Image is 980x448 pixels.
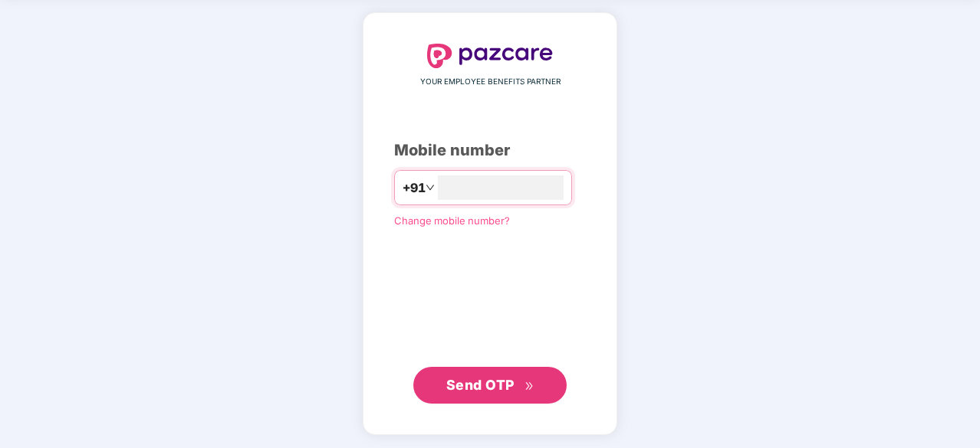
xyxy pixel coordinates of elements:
[394,139,586,162] div: Mobile number
[426,183,435,192] span: down
[403,178,426,198] span: +91
[394,214,510,227] a: Change mobile number?
[413,367,567,404] button: Send OTPdouble-right
[525,381,534,391] span: double-right
[420,76,561,88] span: YOUR EMPLOYEE BENEFITS PARTNER
[446,377,515,393] span: Send OTP
[427,44,553,68] img: logo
